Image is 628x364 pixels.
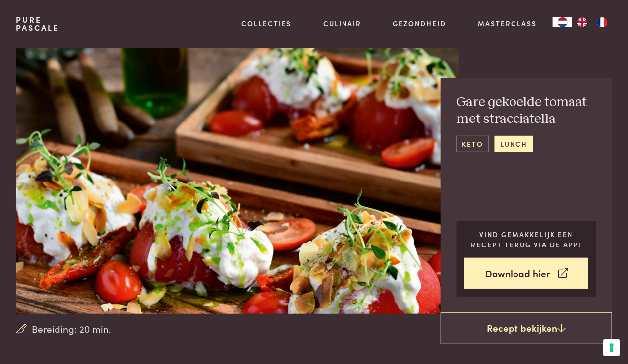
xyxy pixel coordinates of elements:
p: Vind gemakkelijk een recept terug via de app! [464,229,589,249]
a: Recept bekijken [441,312,612,344]
a: FR [592,17,612,27]
span: Bereiding: 20 min. [32,322,112,336]
div: Language [553,17,572,27]
button: Uw voorkeuren voor toestemming voor trackingtechnologieën [603,339,620,356]
a: Gezondheid [393,18,447,29]
img: Gare gekoelde tomaat met stracciatella [16,48,459,314]
a: lunch [495,136,533,152]
a: Culinair [323,18,361,29]
a: Collecties [241,18,291,29]
a: keto [457,136,489,152]
a: Download hier [464,258,589,289]
aside: Language selected: Nederlands [553,17,612,27]
h2: Gare gekoelde tomaat met stracciatella [457,94,596,128]
a: EN [572,17,592,27]
ul: Language list [572,17,612,27]
a: PurePascale [16,16,59,32]
a: NL [553,17,572,27]
a: Masterclass [478,18,537,29]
